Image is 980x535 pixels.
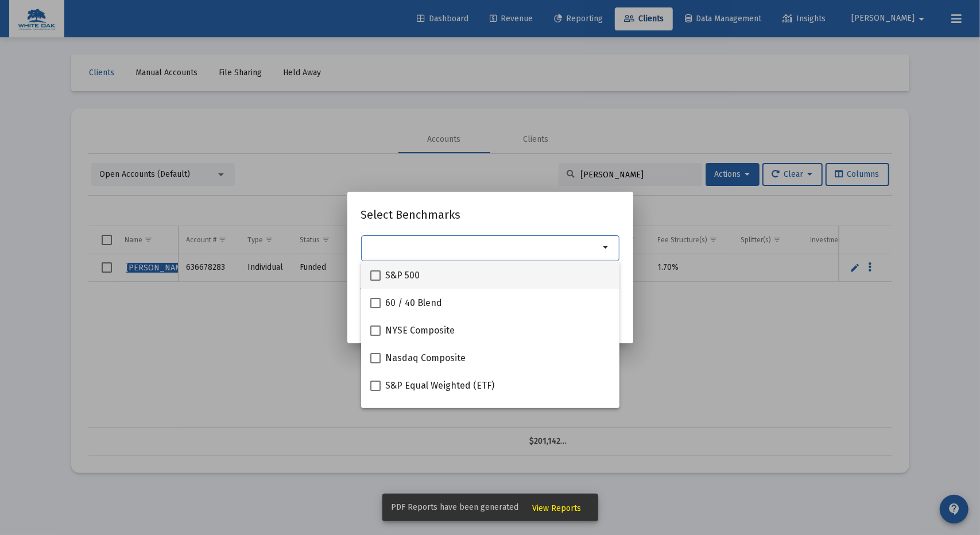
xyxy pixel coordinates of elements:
[385,269,420,282] span: S&P 500
[385,296,442,310] span: 60 / 40 Blend
[385,324,455,338] span: NYSE Composite
[533,503,582,513] span: View Reports
[385,379,494,393] span: S&P Equal Weighted (ETF)
[392,502,519,513] span: PDF Reports have been generated
[367,241,599,254] mat-chip-list: Selection
[361,206,619,224] h2: Select Benchmarks
[599,241,613,254] mat-icon: arrow_drop_down
[385,406,436,420] span: SP500 85/15
[385,351,466,365] span: Nasdaq Composite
